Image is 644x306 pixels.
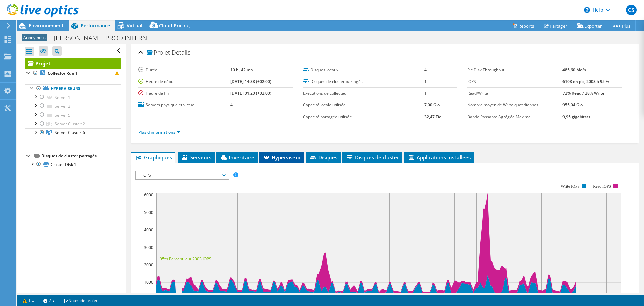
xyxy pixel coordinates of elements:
[127,22,142,29] span: Virtual
[138,67,230,73] label: Durée
[467,90,562,97] label: Read/Write
[303,67,424,73] label: Disques locaux
[159,22,190,29] span: Cloud Pricing
[139,171,225,179] span: IOPS
[230,90,271,96] b: [DATE] 01:20 (+02:00)
[607,20,636,31] a: Plus
[424,79,427,84] b: 1
[467,78,562,85] label: IOPS
[562,67,586,73] b: 485,60 Mo/s
[25,120,121,128] a: Server Cluster 2
[562,102,583,108] b: 955,04 Gio
[25,111,121,119] a: Server 5
[25,102,121,111] a: Server 2
[25,58,121,69] a: Projet
[25,69,121,78] a: Collector Run 1
[144,262,153,268] text: 2000
[562,79,609,84] b: 6108 en pic, 2003 à 95 %
[138,78,230,85] label: Heure de début
[39,296,59,305] a: 2
[55,95,70,100] span: Server 1
[144,245,153,250] text: 3000
[346,154,399,161] span: Disques de cluster
[25,128,121,137] a: Server Cluster 6
[424,114,441,120] b: 32,47 Tio
[561,184,580,189] text: Write IOPS
[172,48,190,56] span: Détails
[303,90,424,97] label: Exécutions de collecteur
[572,20,607,31] a: Exporter
[539,20,572,31] a: Partager
[25,160,121,169] a: Cluster Disk 1
[181,154,211,161] span: Serveurs
[303,78,424,85] label: Disques de cluster partagés
[29,22,64,29] span: Environnement
[138,90,230,97] label: Heure de fin
[230,102,233,108] b: 4
[424,90,427,96] b: 1
[424,102,440,108] b: 7,00 Gio
[25,93,121,102] a: Server 1
[138,102,230,108] label: Servers physique et virtuel
[467,67,562,73] label: Pic Disk Throughput
[220,154,254,161] span: Inventaire
[135,154,172,161] span: Graphiques
[303,114,424,120] label: Capacité partagée utilisée
[144,279,153,285] text: 1000
[467,102,562,108] label: Nombre moyen de Write quotidiennes
[138,129,180,135] a: Plus d'informations
[160,256,211,262] text: 95th Percentile = 2003 IOPS
[626,5,637,15] span: CS
[55,121,85,127] span: Server Cluster 2
[230,79,271,84] b: [DATE] 14:38 (+02:00)
[59,296,102,305] a: Notes de projet
[55,112,70,118] span: Server 5
[562,90,604,96] b: 72% Read / 28% Write
[408,154,471,161] span: Applications installées
[48,70,78,76] b: Collector Run 1
[80,22,110,29] span: Performance
[55,103,70,109] span: Server 2
[55,130,85,135] span: Server Cluster 6
[144,192,153,198] text: 6000
[507,20,539,31] a: Reports
[147,49,170,56] span: Projet
[144,227,153,233] text: 4000
[562,114,590,120] b: 9,95 gigabits/s
[593,184,611,189] text: Read IOPS
[584,7,590,13] svg: \n
[41,152,121,160] div: Disques de cluster partagés
[309,154,337,161] span: Disques
[230,67,253,73] b: 10 h, 42 mn
[467,114,562,120] label: Bande Passante Agrégée Maximal
[144,210,153,215] text: 5000
[51,34,161,42] h1: [PERSON_NAME] PROD INTERNE
[303,102,424,108] label: Capacité locale utilisée
[18,296,39,305] a: 1
[263,154,301,161] span: Hyperviseur
[22,34,47,41] span: Anonymous
[25,84,121,93] a: Hyperviseurs
[424,67,427,73] b: 4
